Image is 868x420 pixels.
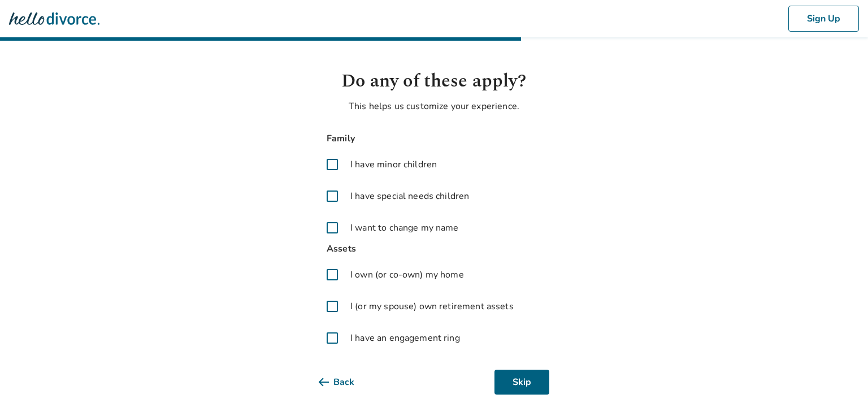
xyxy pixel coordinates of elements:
[9,7,99,30] img: Hello Divorce Logo
[319,131,549,146] span: Family
[811,366,868,420] iframe: Chat Widget
[350,158,437,171] span: I have minor children
[319,241,549,257] span: Assets
[788,6,859,32] button: Sign Up
[350,268,464,282] span: I own (or co-own) my home
[350,221,459,235] span: I want to change my name
[350,300,514,313] span: I (or my spouse) own retirement assets
[350,331,460,345] span: I have an engagement ring
[319,370,372,395] button: Back
[319,99,549,113] p: This helps us customize your experience.
[319,68,549,95] h1: Do any of these apply?
[494,370,549,395] button: Skip
[350,189,469,203] span: I have special needs children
